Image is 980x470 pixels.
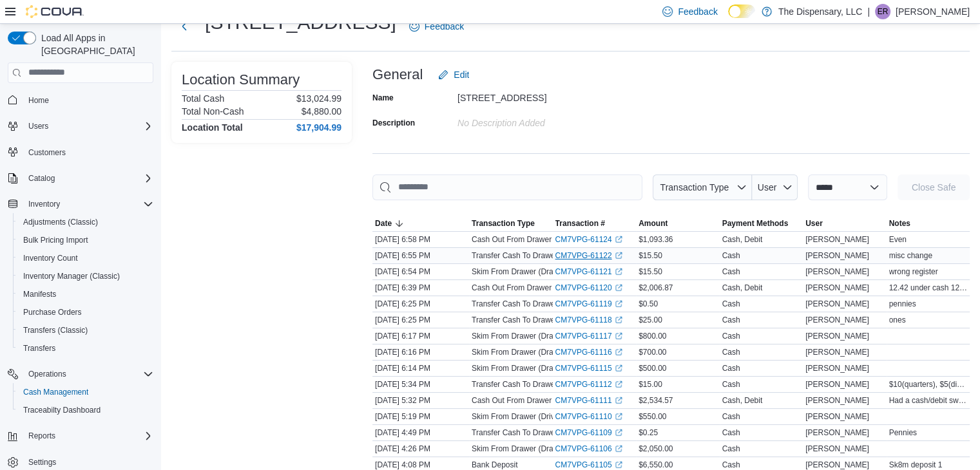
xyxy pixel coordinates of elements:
[18,384,153,400] span: Cash Management
[28,147,66,158] span: Customers
[615,397,622,404] svg: External link
[555,283,622,293] a: CM7VPG-61120External link
[23,145,71,160] a: Customers
[722,283,763,293] div: Cash, Debit
[404,14,469,39] a: Feedback
[36,32,153,57] span: Load All Apps in [GEOGRAPHIC_DATA]
[18,341,61,356] a: Transfers
[372,441,469,456] div: [DATE] 4:26 PM
[372,377,469,392] div: [DATE] 5:34 PM
[372,216,469,231] button: Date
[615,429,622,437] svg: External link
[805,363,869,373] span: [PERSON_NAME]
[555,428,622,438] a: CM7VPG-61109External link
[615,348,622,356] svg: External link
[296,122,341,133] h4: $17,904.99
[3,91,159,109] button: Home
[372,328,469,344] div: [DATE] 6:17 PM
[372,361,469,376] div: [DATE] 6:14 PM
[722,218,789,229] span: Payment Methods
[805,250,869,261] span: [PERSON_NAME]
[805,299,869,309] span: [PERSON_NAME]
[182,122,243,133] h4: Location Total
[23,366,153,382] span: Operations
[778,4,862,19] p: The Dispensary, LLC
[472,283,590,293] p: Cash Out From Drawer (Drawer 4)
[615,364,622,372] svg: External link
[28,173,55,183] span: Catalog
[296,93,341,104] p: $13,024.99
[28,95,49,106] span: Home
[372,264,469,279] div: [DATE] 6:54 PM
[18,323,153,338] span: Transfers (Classic)
[722,428,740,438] div: Cash
[13,267,159,285] button: Inventory Manager (Classic)
[372,232,469,247] div: [DATE] 6:58 PM
[889,460,943,470] span: Sk8m deposit 1
[18,402,106,418] a: Traceabilty Dashboard
[639,267,662,277] span: $15.50
[23,455,61,470] a: Settings
[372,393,469,408] div: [DATE] 5:32 PM
[896,4,970,19] p: [PERSON_NAME]
[26,5,84,18] img: Cova
[805,395,869,406] span: [PERSON_NAME]
[18,384,93,400] a: Cash Management
[372,296,469,312] div: [DATE] 6:25 PM
[805,460,869,470] span: [PERSON_NAME]
[23,144,153,160] span: Customers
[722,250,740,261] div: Cash
[728,5,755,18] input: Dark Mode
[13,285,159,303] button: Manifests
[553,216,637,231] button: Transaction #
[23,307,82,317] span: Purchase Orders
[3,143,159,162] button: Customers
[639,299,658,309] span: $0.50
[23,428,61,444] button: Reports
[472,363,575,373] p: Skim From Drawer (Drawer 3)
[23,118,153,134] span: Users
[660,182,729,193] span: Transaction Type
[555,267,622,277] a: CM7VPG-61121External link
[372,280,469,296] div: [DATE] 6:39 PM
[615,381,622,388] svg: External link
[13,231,159,249] button: Bulk Pricing Import
[636,216,720,231] button: Amount
[752,174,798,200] button: User
[28,369,66,379] span: Operations
[182,93,224,104] h6: Total Cash
[425,20,464,33] span: Feedback
[372,174,642,200] input: This is a search bar. As you type, the results lower in the page will automatically filter.
[23,271,120,281] span: Inventory Manager (Classic)
[3,427,159,445] button: Reports
[555,363,622,373] a: CM7VPG-61115External link
[889,267,938,277] span: wrong register
[555,444,622,454] a: CM7VPG-61106External link
[722,460,740,470] div: Cash
[13,339,159,357] button: Transfers
[18,305,87,320] a: Purchase Orders
[639,250,662,261] span: $15.50
[18,287,153,302] span: Manifests
[615,268,622,276] svg: External link
[805,218,823,229] span: User
[472,347,575,357] p: Skim From Drawer (Drawer 4)
[28,431,55,441] span: Reports
[875,4,890,19] div: Eduardo Rogel
[555,411,622,422] a: CM7VPG-61110External link
[23,428,153,444] span: Reports
[722,444,740,454] div: Cash
[472,460,517,470] p: Bank Deposit
[23,196,153,212] span: Inventory
[615,300,622,308] svg: External link
[23,343,55,353] span: Transfers
[472,250,596,261] p: Transfer Cash To Drawer (Drawer 1)
[23,405,101,415] span: Traceabilty Dashboard
[805,234,869,245] span: [PERSON_NAME]
[23,217,98,227] span: Adjustments (Classic)
[3,365,159,383] button: Operations
[23,196,65,212] button: Inventory
[454,68,469,81] span: Edit
[23,366,72,382] button: Operations
[23,92,153,108] span: Home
